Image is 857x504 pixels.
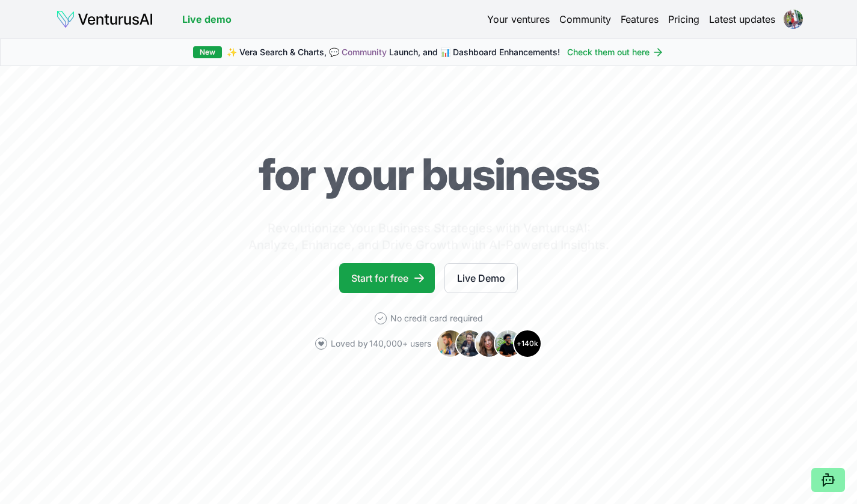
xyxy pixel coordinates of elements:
[227,46,560,58] span: ✨ Vera Search & Charts, 💬 Launch, and 📊 Dashboard Enhancements!
[182,12,232,26] a: Live demo
[709,12,775,26] a: Latest updates
[668,12,699,26] a: Pricing
[56,10,153,29] img: logo
[475,329,503,358] img: Avatar 3
[784,10,803,29] img: ACg8ocJsUbFoTQs2SwCW2ODTgmfXmibdSUWblRtTRFiNnZzOZuG7ZXmV=s96-c
[621,12,659,26] a: Features
[455,329,484,358] img: Avatar 2
[487,12,550,26] a: Your ventures
[339,263,435,293] a: Start for free
[444,263,518,293] a: Live Demo
[559,12,611,26] a: Community
[567,46,664,58] a: Check them out here
[436,329,465,358] img: Avatar 1
[342,47,387,57] a: Community
[494,329,523,358] img: Avatar 4
[193,46,222,58] div: New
